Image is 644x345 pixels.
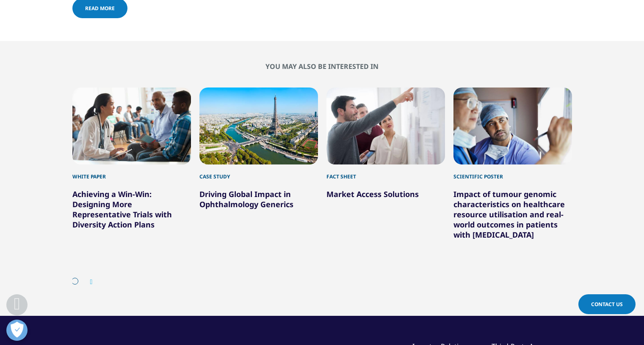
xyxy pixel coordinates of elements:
div: Case Study [199,164,318,181]
div: Fact Sheet [326,164,445,181]
a: Driving Global Impact in Ophthalmology Generics [199,189,293,209]
div: 4 / 6 [199,88,318,240]
a: Impact of tumour genomic characteristics on healthcare resource utilisation and real-world outcom... [453,189,565,240]
a: Market Access Solutions [326,189,419,199]
a: Contact Us [578,294,636,314]
div: White Paper [72,164,191,181]
span: read more [85,5,115,12]
a: Achieving a Win-Win: Designing More Representative Trials with Diversity Action Plans [72,189,172,230]
div: 6 / 6 [453,88,572,240]
div: Next slide [82,278,93,286]
h2: You may also be interested in [72,62,572,71]
div: 5 / 6 [326,88,445,240]
span: Contact Us [591,301,623,308]
button: Open Preferences [6,320,28,341]
div: 3 / 6 [72,88,191,240]
div: Scientific Poster [453,164,572,181]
